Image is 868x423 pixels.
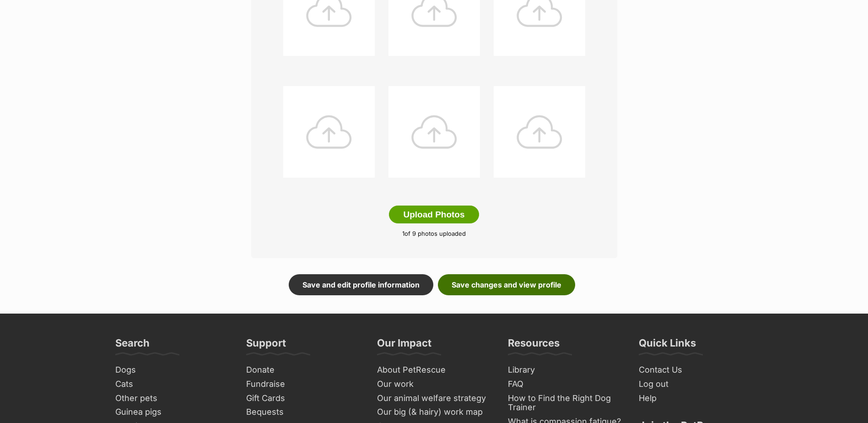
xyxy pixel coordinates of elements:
[112,405,233,419] a: Guinea pigs
[639,336,696,355] h3: Quick Links
[289,274,433,295] a: Save and edit profile information
[377,336,431,355] h3: Our Impact
[112,363,233,377] a: Dogs
[373,363,495,377] a: About PetRescue
[243,405,364,419] a: Bequests
[373,391,495,406] a: Our animal welfare strategy
[373,405,495,419] a: Our big (& hairy) work map
[504,391,626,415] a: How to Find the Right Dog Trainer
[243,363,364,377] a: Donate
[243,377,364,391] a: Fundraise
[438,274,575,295] a: Save changes and view profile
[635,391,757,406] a: Help
[635,377,757,391] a: Log out
[115,336,150,355] h3: Search
[504,377,626,391] a: FAQ
[112,391,233,406] a: Other pets
[246,336,286,355] h3: Support
[504,363,626,377] a: Library
[265,229,604,239] p: of 9 photos uploaded
[635,363,757,377] a: Contact Us
[112,377,233,391] a: Cats
[373,377,495,391] a: Our work
[243,391,364,406] a: Gift Cards
[402,230,404,237] span: 1
[389,206,479,224] button: Upload Photos
[508,336,560,355] h3: Resources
